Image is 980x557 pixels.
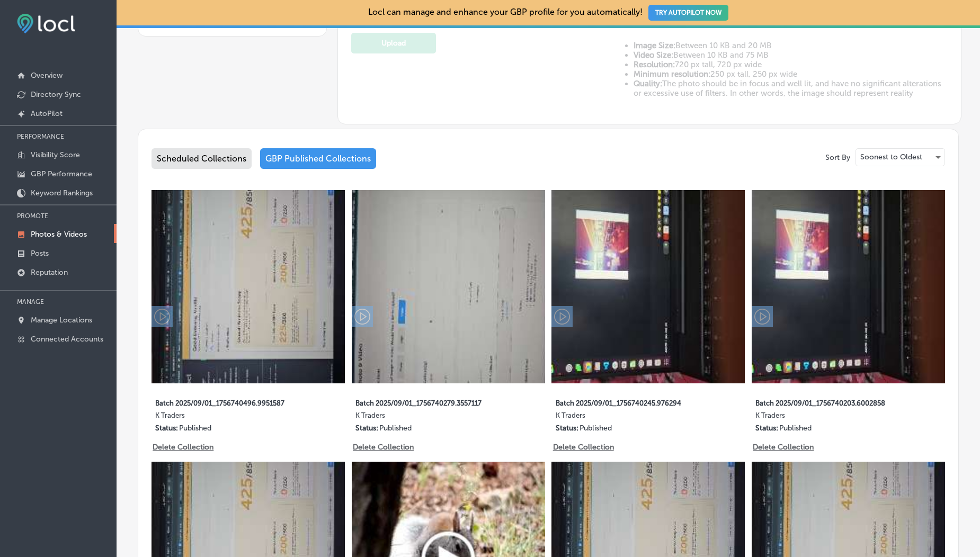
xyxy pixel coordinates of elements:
label: Batch 2025/09/01_1756740245.976294 [556,393,703,411]
button: TRY AUTOPILOT NOW [648,5,728,21]
p: Delete Collection [353,443,413,452]
p: Posts [31,249,49,258]
p: Status: [355,424,378,433]
p: Delete Collection [753,443,813,452]
p: Status: [556,424,578,433]
p: Directory Sync [31,90,81,99]
div: Scheduled Collections [152,148,252,169]
p: Status: [155,424,178,433]
label: K Traders [355,411,503,424]
div: GBP Published Collections [260,148,376,169]
div: Soonest to Oldest [856,149,945,166]
label: Batch 2025/09/01_1756740279.3557117 [355,393,503,411]
p: Status: [755,424,778,433]
label: K Traders [155,411,302,424]
p: Keyword Rankings [31,188,93,197]
p: Reputation [31,268,68,277]
label: Batch 2025/09/01_1756740203.6002858 [755,393,903,411]
label: K Traders [556,411,703,424]
p: Overview [31,71,63,80]
img: Collection thumbnail [152,190,345,383]
p: Published [179,424,211,433]
p: Delete Collection [153,443,212,452]
img: Collection thumbnail [352,190,545,383]
p: Published [580,424,612,433]
p: AutoPilot [31,109,63,118]
p: Published [379,424,412,433]
p: Soonest to Oldest [860,152,922,162]
p: Sort By [825,153,850,162]
p: Visibility Score [31,150,80,159]
p: GBP Performance [31,169,92,178]
p: Photos & Videos [31,230,87,239]
p: Connected Accounts [31,335,103,344]
p: Manage Locations [31,316,92,325]
img: Collection thumbnail [752,190,945,383]
p: Published [779,424,812,433]
p: Delete Collection [553,443,613,452]
label: Batch 2025/09/01_1756740496.9951587 [155,393,302,411]
img: Collection thumbnail [551,190,745,383]
label: K Traders [755,411,903,424]
img: fda3e92497d09a02dc62c9cd864e3231.png [17,14,75,33]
